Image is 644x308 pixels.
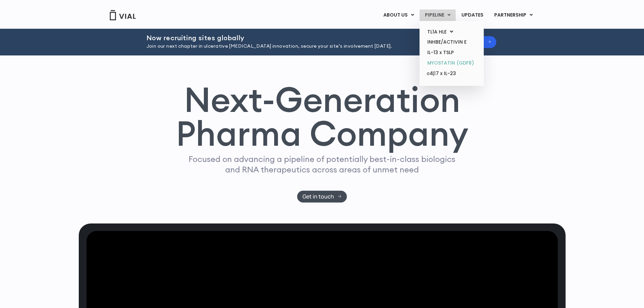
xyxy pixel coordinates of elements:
[422,68,481,79] a: α4β7 x IL-23
[109,10,136,20] img: Vial Logo
[422,47,481,58] a: IL-13 x TSLP
[176,82,469,151] h1: Next-Generation Pharma Company
[378,9,419,21] a: ABOUT USMenu Toggle
[422,27,481,37] a: TL1A HLEMenu Toggle
[146,43,426,50] p: Join our next chapter in ulcerative [MEDICAL_DATA] innovation, secure your site’s involvement [DA...
[146,34,426,42] h2: Now recruiting sites globally
[456,9,488,21] a: UPDATES
[489,9,538,21] a: PARTNERSHIPMenu Toggle
[422,58,481,68] a: MYOSTATIN (GDF8)
[422,37,481,47] a: INHBE/ACTIVIN E
[297,191,347,203] a: Get in touch
[303,194,334,199] span: Get in touch
[420,9,456,21] a: PIPELINEMenu Toggle
[186,154,458,175] p: Focused on advancing a pipeline of potentially best-in-class biologics and RNA therapeutics acros...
